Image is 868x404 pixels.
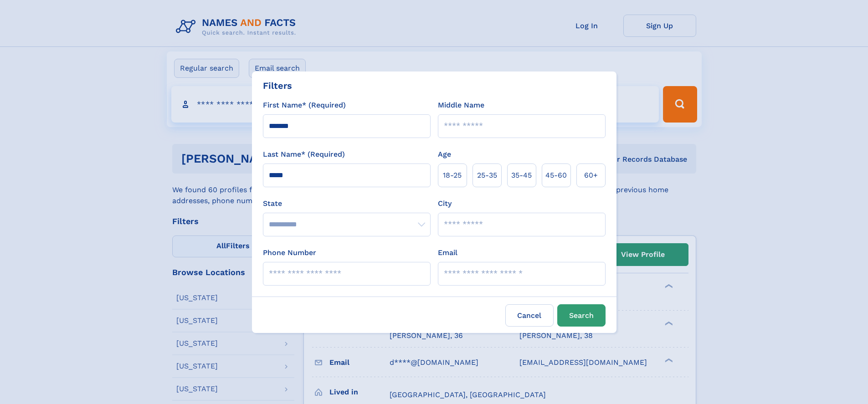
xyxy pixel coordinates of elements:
span: 45‑60 [545,170,567,181]
label: First Name* (Required) [263,100,346,111]
label: Middle Name [438,100,484,111]
label: Phone Number [263,247,316,258]
label: City [438,198,452,209]
span: 25‑35 [477,170,497,181]
span: 35‑45 [511,170,532,181]
button: Search [557,304,606,327]
label: Age [438,149,451,160]
label: Cancel [505,304,554,327]
label: Email [438,247,457,258]
div: Filters [263,79,292,92]
span: 60+ [584,170,598,181]
label: Last Name* (Required) [263,149,345,160]
label: State [263,198,431,209]
span: 18‑25 [443,170,462,181]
